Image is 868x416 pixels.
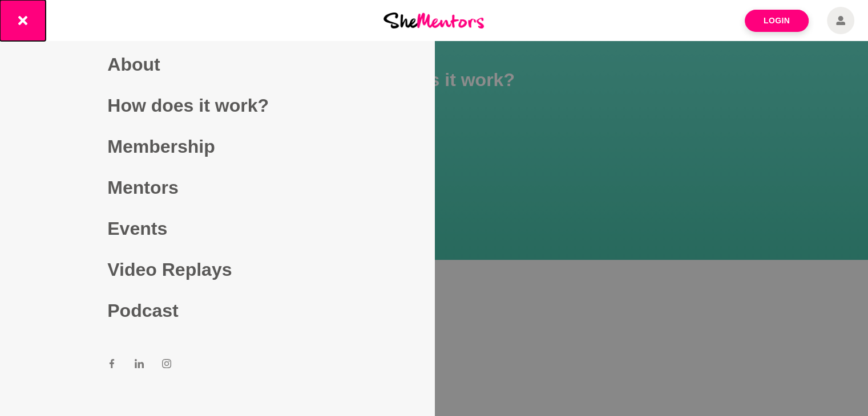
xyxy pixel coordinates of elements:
[107,44,326,85] a: About
[745,10,809,32] a: Login
[107,208,326,249] a: Events
[107,126,326,167] a: Membership
[107,290,326,331] a: Podcast
[135,358,144,372] a: LinkedIn
[107,358,116,372] a: Facebook
[162,358,171,372] a: Instagram
[107,85,326,126] a: How does it work?
[107,167,326,208] a: Mentors
[107,249,326,290] a: Video Replays
[383,13,484,28] img: She Mentors Logo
